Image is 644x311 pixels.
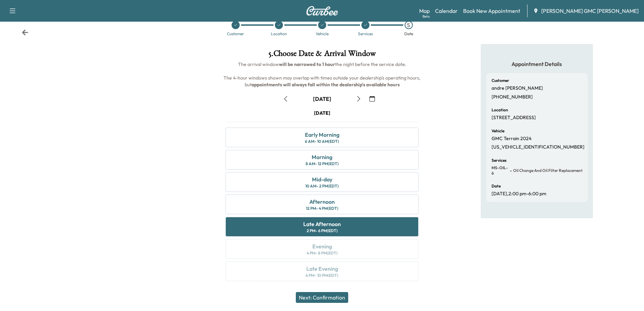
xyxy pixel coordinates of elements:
div: [DATE] [313,95,331,103]
div: 6 AM - 10 AM (EDT) [305,139,339,144]
div: Morning [312,153,332,161]
div: 10 AM - 2 PM (EDT) [305,183,339,189]
div: Afternoon [309,198,335,206]
img: Curbee Logo [306,6,338,16]
div: Late Afternoon [303,220,341,228]
span: - [508,167,512,174]
h6: Services [492,158,506,162]
b: appointments will always fall within the dealership's available hours [252,82,400,88]
b: will be narrowed to 1 hour [279,61,335,67]
div: 8 AM - 12 PM (EDT) [306,161,339,166]
h6: Vehicle [492,129,504,133]
span: [PERSON_NAME] GMC [PERSON_NAME] [541,7,639,15]
span: The arrival window the night before the service date. The 4-hour windows shown may overlap with t... [223,61,422,88]
div: 2 PM - 6 PM (EDT) [307,228,338,234]
p: [PHONE_NUMBER] [492,94,533,100]
h6: Location [492,108,508,112]
p: [STREET_ADDRESS] [492,115,536,121]
div: 12 PM - 4 PM (EDT) [306,206,338,211]
h5: Appointment Details [486,60,588,68]
a: Book New Appointment [463,7,520,15]
button: Next: Confirmation [296,292,348,303]
span: MS-OIL-6 [492,165,508,176]
div: Location [271,32,287,36]
h6: Date [492,184,501,188]
p: GMC Terrain 2024 [492,136,531,142]
h1: 5 . Choose Date & Arrival Window [220,49,424,61]
a: Calendar [435,7,458,15]
h6: Customer [492,79,509,83]
span: Oil Change and Oil Filter Replacement - 6 Qt [512,168,586,173]
div: Vehicle [316,32,329,36]
div: Early Morning [305,131,339,139]
p: [US_VEHICLE_IDENTIFICATION_NUMBER] [492,144,585,150]
div: Mid-day [312,175,332,183]
div: 5 [405,21,413,29]
p: andre [PERSON_NAME] [492,85,543,91]
div: Beta [423,14,430,19]
p: [DATE] , 2:00 pm - 6:00 pm [492,191,546,197]
a: MapBeta [419,7,430,15]
div: Services [358,32,373,36]
div: Back [22,29,28,36]
div: Date [404,32,413,36]
div: Customer [227,32,244,36]
div: [DATE] [314,110,330,116]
